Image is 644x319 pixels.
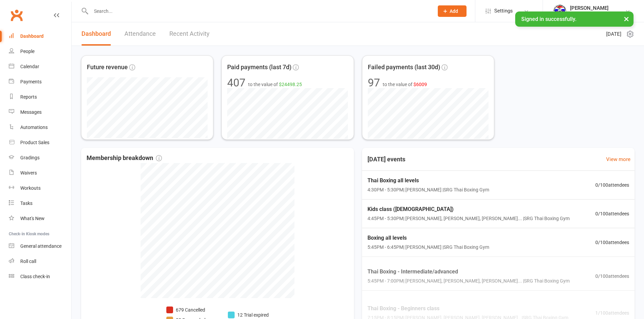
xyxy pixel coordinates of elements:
[9,44,71,59] a: People
[367,244,489,251] span: 5:45PM - 6:45PM | [PERSON_NAME] | SRG Thai Boxing Gym
[9,150,71,165] a: Gradings
[595,210,629,217] span: 0 / 100 attendees
[9,59,71,74] a: Calendar
[438,5,467,17] button: Add
[9,254,71,269] a: Roll call
[413,82,427,87] span: $6009
[20,94,37,100] div: Reports
[9,211,71,226] a: What's New
[248,81,302,88] span: to the value of
[521,16,576,22] span: Signed in successfully.
[9,165,71,181] a: Waivers
[81,22,111,46] a: Dashboard
[20,274,50,279] div: Class check-in
[9,269,71,284] a: Class kiosk mode
[570,11,616,17] div: SRG Thai Boxing Gym
[553,4,567,18] img: thumb_image1718682644.png
[367,304,568,313] span: Thai Boxing - Beginners class
[227,77,245,88] div: 407
[595,309,629,316] span: 1 / 100 attendees
[20,109,42,115] div: Messages
[20,216,45,221] div: What's New
[606,30,621,38] span: [DATE]
[9,135,71,150] a: Product Sales
[9,29,71,44] a: Dashboard
[9,120,71,135] a: Automations
[595,272,629,280] span: 0 / 100 attendees
[368,62,440,72] span: Failed payments (last 30d)
[595,239,629,246] span: 0 / 100 attendees
[368,77,380,88] div: 97
[620,11,633,26] button: ×
[227,62,291,72] span: Paid payments (last 7d)
[228,311,269,319] li: 12 Trial expired
[367,267,570,276] span: Thai Boxing - Intermediate/advanced
[279,82,302,87] span: $24498.25
[9,239,71,254] a: General attendance kiosk mode
[20,170,37,176] div: Waivers
[383,81,427,88] span: to the value of
[20,185,41,191] div: Workouts
[20,201,32,206] div: Tasks
[367,205,570,214] span: Kids class ([DEMOGRAPHIC_DATA])
[606,155,630,163] a: View more
[9,196,71,211] a: Tasks
[8,7,25,24] a: Clubworx
[20,140,49,145] div: Product Sales
[570,5,616,11] div: [PERSON_NAME]
[20,243,62,249] div: General attendance
[367,215,570,222] span: 4:45PM - 5:30PM | [PERSON_NAME], [PERSON_NAME], [PERSON_NAME]... | SRG Thai Boxing Gym
[87,153,162,163] span: Membership breakdown
[362,153,411,165] h3: [DATE] events
[20,79,42,84] div: Payments
[9,74,71,89] a: Payments
[20,259,36,264] div: Roll call
[494,3,513,19] span: Settings
[89,6,429,16] input: Search...
[169,22,210,46] a: Recent Activity
[367,277,570,285] span: 5:45PM - 7:00PM | [PERSON_NAME], [PERSON_NAME], [PERSON_NAME]... | SRG Thai Boxing Gym
[20,155,40,160] div: Gradings
[367,234,489,242] span: Boxing all levels
[367,186,489,193] span: 4:30PM - 5:30PM | [PERSON_NAME] | SRG Thai Boxing Gym
[9,89,71,105] a: Reports
[367,176,489,185] span: Thai Boxing all levels
[595,181,629,189] span: 0 / 100 attendees
[450,8,458,14] span: Add
[87,62,128,72] span: Future revenue
[20,49,34,54] div: People
[9,181,71,196] a: Workouts
[124,22,156,46] a: Attendance
[20,33,44,39] div: Dashboard
[9,105,71,120] a: Messages
[166,306,217,314] li: 679 Cancelled
[20,64,39,69] div: Calendar
[20,125,48,130] div: Automations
